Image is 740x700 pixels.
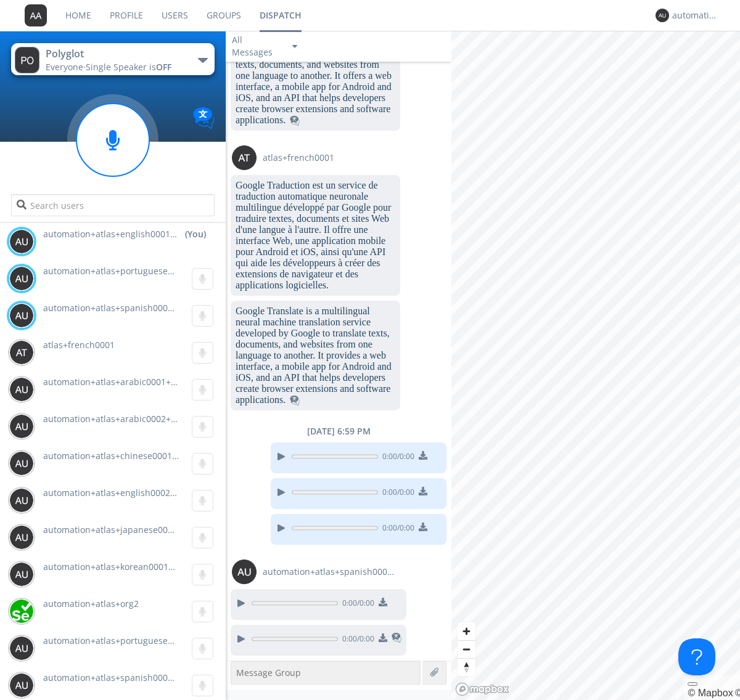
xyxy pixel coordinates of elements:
img: 373638.png [232,560,257,584]
img: download media button [419,487,427,495]
span: automation+atlas+portuguese0001+org2 [43,265,211,277]
span: atlas+french0001 [43,339,115,351]
div: Polyglot [46,47,184,61]
span: automation+atlas+korean0001+org2 [43,561,192,572]
span: automation+atlas+org2 [43,598,139,609]
img: 373638.png [9,451,34,476]
div: Everyone · [46,61,184,73]
img: 373638.png [9,377,34,402]
span: Single Speaker is [86,61,171,73]
span: automation+atlas+spanish0001+org2 [43,302,196,314]
div: automation+atlas+english0001+org2 [672,9,718,22]
img: 373638.png [15,47,39,73]
span: This is a translated message [392,631,401,647]
img: 373638.png [9,340,34,365]
img: translated-message [290,396,300,405]
a: Mapbox logo [455,682,509,696]
span: automation+atlas+arabic0001+org2 [43,376,189,388]
img: translated-message [290,116,300,126]
div: All Messages [232,34,281,59]
img: 373638.png [9,636,34,661]
button: PolyglotEveryone·Single Speaker isOFF [11,43,214,75]
img: 373638.png [9,303,34,328]
span: 0:00 / 0:00 [378,487,414,500]
span: automation+atlas+english0002+org2 [43,487,194,499]
span: 0:00 / 0:00 [378,451,414,465]
dc-p: Google Translate is a multilingual neural machine translation service developed by Google for tra... [236,26,395,126]
button: Toggle attribution [688,682,697,686]
button: Zoom in [458,622,475,640]
span: automation+atlas+english0001+org2 [43,228,179,240]
img: download media button [379,598,387,606]
span: OFF [156,61,171,73]
span: automation+atlas+japanese0001+org2 [43,524,201,535]
iframe: Toggle Customer Support [678,638,715,675]
span: automation+atlas+spanish0002+org2 [43,672,196,683]
span: This is a translated message [290,115,300,125]
span: atlas+french0001 [263,152,334,164]
span: automation+atlas+portuguese0002+org2 [43,635,211,646]
span: This is a translated message [290,394,300,405]
span: 0:00 / 0:00 [338,598,374,611]
span: automation+atlas+chinese0001+org2 [43,450,195,462]
img: translated-message [392,633,401,643]
img: download media button [379,633,387,642]
img: 373638.png [232,145,257,170]
img: 373638.png [9,266,34,291]
img: download media button [419,451,427,460]
img: download media button [419,523,427,531]
img: 373638.png [9,488,34,513]
img: 416df68e558d44378204aed28a8ce244 [9,599,34,624]
img: 373638.png [25,4,47,26]
button: Zoom out [458,640,475,658]
img: 373638.png [9,525,34,550]
a: Mapbox [688,688,733,698]
input: Search users [11,194,214,216]
img: 373638.png [656,9,669,22]
img: 373638.png [9,229,34,254]
span: 0:00 / 0:00 [338,633,374,647]
img: Translation enabled [193,107,215,129]
span: 0:00 / 0:00 [378,523,414,536]
img: caret-down-sm.svg [292,45,297,48]
dc-p: Google Translate is a multilingual neural machine translation service developed by Google to tran... [236,306,395,405]
dc-p: Google Traduction est un service de traduction automatique neuronale multilingue développé par Go... [236,180,395,291]
span: Zoom out [458,641,475,658]
button: Reset bearing to north [458,658,475,676]
span: automation+atlas+spanish0001+org2 [263,566,398,578]
img: 373638.png [9,673,34,698]
span: automation+atlas+arabic0002+org2 [43,413,189,425]
div: (You) [185,228,206,240]
img: 373638.png [9,414,34,439]
div: [DATE] 6:59 PM [226,425,451,437]
img: 373638.png [9,562,34,587]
